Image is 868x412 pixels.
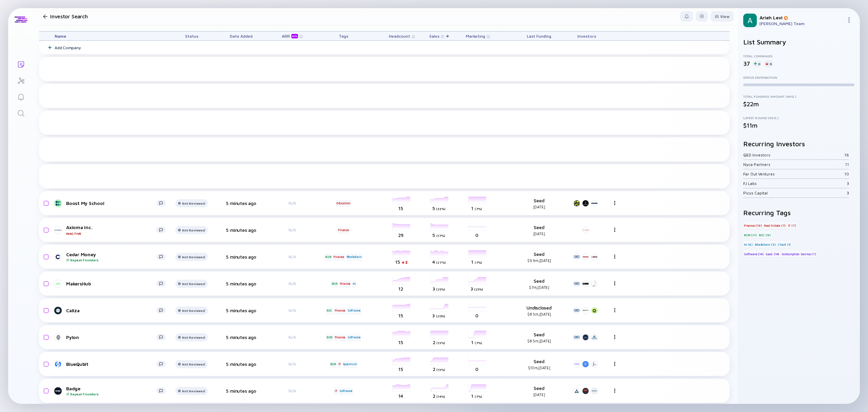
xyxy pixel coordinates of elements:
[326,307,333,314] div: B2C
[517,278,561,289] div: Seed
[330,361,337,368] div: B2B
[743,209,854,217] h2: Recurring Tags
[182,308,205,313] div: Not Reviewed
[337,227,350,233] div: Finance
[270,254,314,259] div: N/A
[743,231,757,238] div: B2B (21)
[389,34,410,39] span: Headcount
[66,386,156,396] div: Badge
[50,13,88,19] h1: Investor Search
[66,258,156,262] div: Repeat Founders
[282,34,299,38] div: ARR
[758,231,771,238] div: B2C (9)
[66,224,156,236] div: Axioma Inc.
[613,201,617,205] img: Menu
[270,335,314,340] div: N/A
[182,282,205,286] div: Not Reviewed
[185,34,198,39] span: Status
[352,280,356,287] div: AI
[8,88,34,105] a: Reminders
[270,281,314,286] div: N/A
[182,335,205,339] div: Not Reviewed
[182,389,205,393] div: Not Reviewed
[517,312,561,316] div: $8.5m, [DATE]
[743,171,844,176] div: Far Out Ventures
[334,388,338,394] div: IT
[844,152,849,157] div: 16
[743,241,753,248] div: AI (6)
[270,201,314,206] div: N/A
[517,224,561,236] div: Seed
[270,388,314,393] div: N/A
[517,231,561,236] div: [DATE]
[846,17,852,23] img: Menu
[613,335,617,339] img: Menu
[845,162,849,167] div: 11
[847,181,849,186] div: 3
[743,14,757,27] img: Arieh Profile Picture
[517,339,561,343] div: $8.5m, [DATE]
[517,205,561,209] div: [DATE]
[222,334,260,340] div: 5 minutes ago
[8,105,34,121] a: Search
[339,280,351,287] div: Finance
[339,388,353,394] div: Software
[331,280,338,287] div: B2B
[571,32,602,40] div: Investors
[66,200,156,206] div: Boost My School
[222,388,260,394] div: 5 minutes ago
[8,72,34,88] a: Investor Map
[613,255,617,259] img: Menu
[743,222,763,229] div: Finance (19)
[66,392,156,396] div: Repeat Founders
[270,227,314,232] div: N/A
[182,362,205,366] div: Not Reviewed
[222,307,260,313] div: 5 minutes ago
[55,306,171,315] a: Caliza
[517,358,561,370] div: Seed
[517,258,561,263] div: $9.9m, [DATE]
[55,386,171,396] a: BadgeRepeat Founders
[754,241,776,248] div: Blockchain (3)
[765,250,780,257] div: SaaS (14)
[49,32,171,40] div: Name
[847,190,849,195] div: 3
[66,231,156,236] div: Inactive
[517,366,561,370] div: $10m, [DATE]
[222,281,260,286] div: 5 minutes ago
[270,308,314,313] div: N/A
[222,200,260,206] div: 5 minutes ago
[711,11,734,22] button: View
[66,281,156,286] div: MakersHub
[844,171,849,176] div: 10
[55,224,171,236] a: Axioma Inc.Inactive
[743,38,854,46] h2: List Summary
[743,122,854,129] div: $11m
[182,255,205,259] div: Not Reviewed
[764,60,773,67] div: 0
[55,333,171,341] a: Pylon
[743,250,764,257] div: Software (14)
[324,32,362,40] div: Tags
[517,392,561,397] div: [DATE]
[743,60,750,67] div: 37
[517,332,561,343] div: Seed
[743,190,847,195] div: Picus Capital
[66,307,156,313] div: Caliza
[517,198,561,209] div: Seed
[291,34,298,38] div: beta
[613,281,617,285] img: Menu
[613,228,617,232] img: Menu
[55,280,171,288] a: MakersHub
[613,308,617,312] img: Menu
[55,251,171,262] a: Cedar MoneyRepeat Founders
[759,21,844,26] div: [PERSON_NAME] Team
[743,100,854,108] div: $22m
[781,250,817,257] div: Subscription Service (7)
[222,227,260,233] div: 5 minutes ago
[743,75,854,79] div: Status Distribution
[336,200,351,207] div: Education
[466,34,485,39] span: Marketing
[55,45,81,50] div: Add Company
